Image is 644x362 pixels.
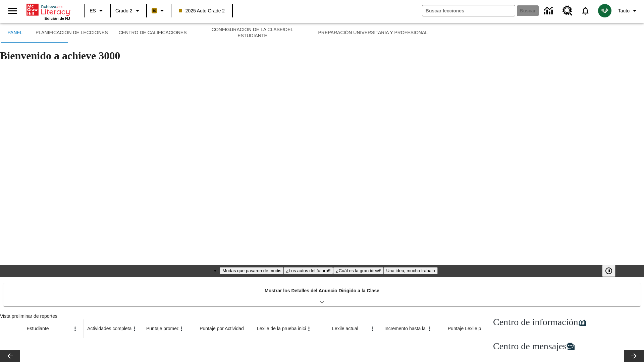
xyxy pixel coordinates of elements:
p: Mostrar los Detalles del Anuncio Dirigido a la Clase [265,287,379,294]
span: ES [90,7,96,14]
button: Planificación de lecciones [30,23,113,43]
span: Incremento hasta la fecha [384,325,438,332]
span: Puntaje promedio [146,325,183,332]
span: Lexile actual [332,325,358,332]
a: Notificaciones [577,2,594,19]
a: Portada [26,3,70,16]
button: Abrir menú [425,324,435,334]
button: Abrir menú [176,324,186,334]
button: Carrusel de lecciones, seguir [624,350,644,362]
span: B [153,6,156,15]
span: Tauto [618,7,630,14]
span: Centro de información [493,317,578,327]
button: Diapositiva 2 ¿Los autos del futuro? [283,267,333,274]
span: 2025 Auto Grade 2 [179,7,225,14]
button: Configuración de la clase/del estudiante [192,23,313,43]
input: Buscar campo [422,5,515,16]
span: Edición de NJ [45,16,70,20]
button: Abrir el menú lateral [3,1,22,21]
span: Estudiante [26,325,49,332]
button: Boost El color de la clase es anaranjado claro. Cambiar el color de la clase. [149,5,169,17]
span: Puntaje por Actividad [200,325,244,332]
span: Lexile de la prueba inicial [257,325,310,332]
img: avatar image [598,4,611,17]
button: Diapositiva 4 Una idea, mucho trabajo [383,267,437,274]
button: Diapositiva 3 ¿Cuál es la gran idea? [333,267,383,274]
button: Lenguaje: ES, Selecciona un idioma [87,5,108,17]
button: Abrir menú [70,324,80,334]
div: Pausar [602,265,622,277]
span: Centro de mensajes [493,341,567,352]
button: Perfil/Configuración [615,5,641,17]
button: Centro de calificaciones [113,23,192,43]
a: Centro de información [540,2,558,20]
a: Centro de recursos, Se abrirá en una pestaña nueva. [558,2,577,20]
a: Centro de información [489,313,590,331]
button: Diapositiva 1 Modas que pasaron de moda [220,267,283,274]
div: Portada [26,2,70,20]
span: Puntaje Lexile por mes [448,325,495,332]
button: Preparación universitaria y profesional [313,23,433,43]
button: Pausar [602,265,615,277]
button: Escoja un nuevo avatar [594,2,615,19]
button: Abrir menú [129,324,140,334]
div: Mostrar los Detalles del Anuncio Dirigido a la Clase [3,283,641,306]
button: Grado: Grado 2, Elige un grado [113,5,144,17]
a: Centro de mensajes [489,337,579,356]
button: Abrir menú [368,324,378,334]
button: Abrir menú [304,324,314,334]
span: Actividades completadas [87,325,139,332]
span: Grado 2 [115,7,132,14]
